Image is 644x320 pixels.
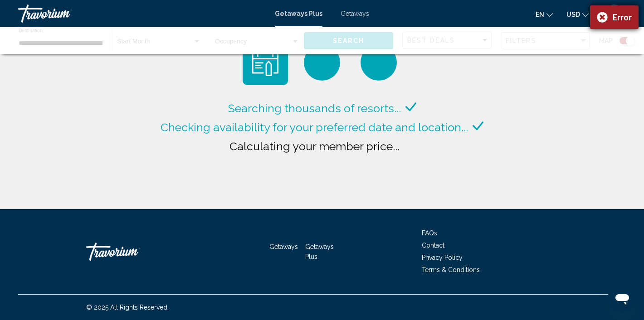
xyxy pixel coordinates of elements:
a: Privacy Policy [422,254,463,261]
div: Error [613,38,632,48]
a: Travorium [18,5,266,23]
a: Terms & Conditions [422,266,480,273]
iframe: Button to launch messaging window [608,284,637,313]
a: Travorium [86,238,177,265]
a: Contact [422,242,444,249]
span: Searching thousands of resorts... [228,101,401,115]
span: © 2025 All Rights Reserved. [86,304,169,311]
span: en [536,11,544,18]
a: FAQs [422,229,437,237]
a: Getaways Plus [305,243,334,260]
button: Change language [536,8,553,21]
button: User Menu [602,4,626,23]
span: USD [566,11,580,18]
a: Getaways Plus [275,10,322,17]
button: Change currency [566,8,589,21]
span: Calculating your member price... [229,139,400,153]
a: Getaways [269,243,298,250]
span: Checking availability for your preferred date and location... [161,120,468,134]
a: Getaways [341,10,369,17]
div: Error [613,12,632,22]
